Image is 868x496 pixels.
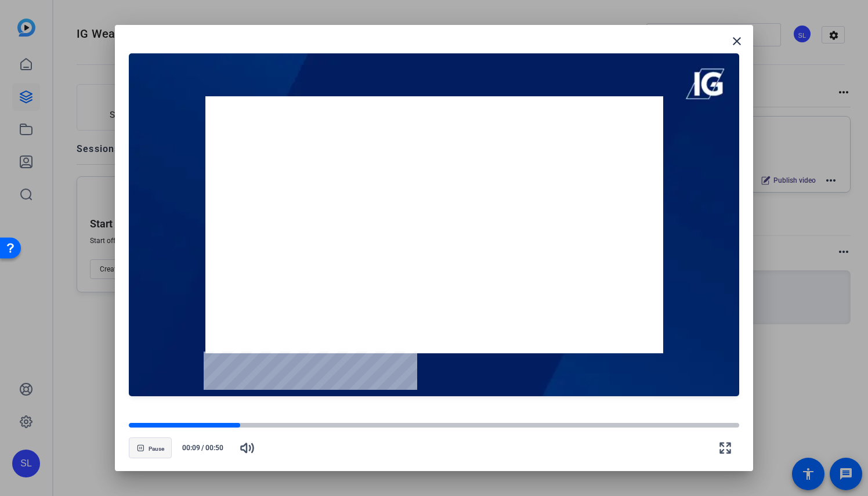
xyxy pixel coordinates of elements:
[730,34,744,48] mat-icon: close
[129,437,172,458] button: Pause
[176,443,229,453] div: /
[149,446,164,452] span: Pause
[233,434,261,462] button: Mute
[205,443,229,453] span: 00:50
[711,434,739,462] button: Fullscreen
[176,443,200,453] span: 00:09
